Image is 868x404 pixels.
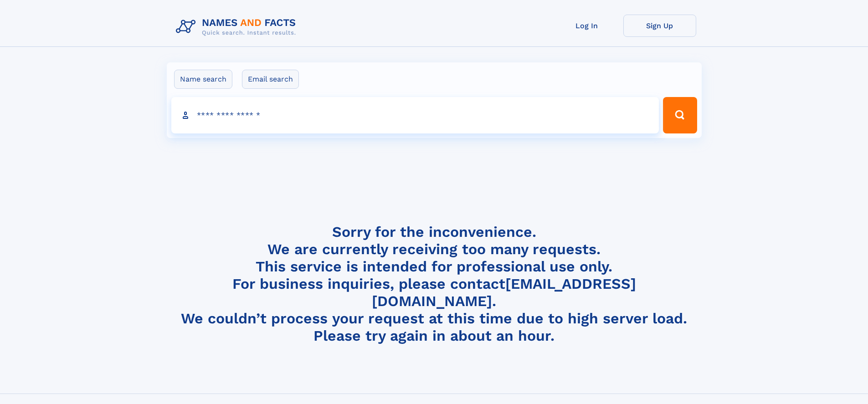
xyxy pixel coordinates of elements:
[242,70,299,89] label: Email search
[372,275,636,310] a: [EMAIL_ADDRESS][DOMAIN_NAME]
[174,70,232,89] label: Name search
[172,15,303,39] img: Logo Names and Facts
[623,15,696,37] a: Sign Up
[171,97,659,133] input: search input
[172,223,696,345] h4: Sorry for the inconvenience. We are currently receiving too many requests. This service is intend...
[550,15,623,37] a: Log In
[663,97,697,133] button: Search Button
